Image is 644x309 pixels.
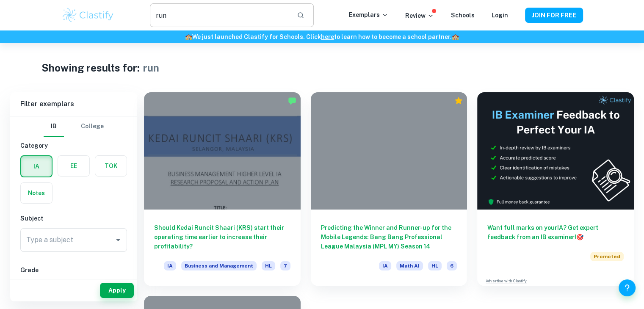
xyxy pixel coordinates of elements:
[477,92,634,286] a: Want full marks on yourIA? Get expert feedback from an IB examiner!PromotedAdvertise with Clastify
[185,33,192,40] span: 🏫
[447,261,457,270] span: 6
[487,223,624,242] h6: Want full marks on your IA ? Get expert feedback from an IB examiner!
[452,33,459,40] span: 🏫
[477,92,634,210] img: Thumbnail
[150,3,290,27] input: Search for any exemplars...
[181,261,257,270] span: Business and Management
[143,60,159,75] h1: run
[58,156,89,176] button: EE
[41,60,140,75] h1: Showing results for:
[95,156,127,176] button: TOK
[164,261,176,270] span: IA
[525,8,583,23] button: JOIN FOR FREE
[154,223,290,251] h6: Should Kedai Runcit Shaari (KRS) start their operating time earlier to increase their profitability?
[20,265,127,275] h6: Grade
[590,252,624,261] span: Promoted
[21,156,52,177] button: IA
[321,223,457,251] h6: Predicting the Winner and Runner-up for the Mobile Legends: Bang Bang Professional League Malaysi...
[379,261,391,270] span: IA
[451,12,475,19] a: Schools
[454,97,463,105] div: Premium
[112,234,124,246] button: Open
[321,33,334,40] a: here
[10,92,137,116] h6: Filter exemplars
[100,283,134,298] button: Apply
[280,261,290,270] span: 7
[44,116,64,137] button: IB
[428,261,442,270] span: HL
[81,116,104,137] button: College
[288,97,296,105] img: Marked
[349,10,388,19] p: Exemplars
[61,7,115,24] img: Clastify logo
[144,92,301,286] a: Should Kedai Runcit Shaari (KRS) start their operating time earlier to increase their profitabili...
[44,116,104,137] div: Filter type choice
[576,234,583,240] span: 🎯
[619,279,636,296] button: Help and Feedback
[396,261,423,270] span: Math AI
[2,32,642,41] h6: We just launched Clastify for Schools. Click to learn how to become a school partner.
[20,141,127,150] h6: Category
[311,92,467,286] a: Predicting the Winner and Runner-up for the Mobile Legends: Bang Bang Professional League Malaysi...
[486,278,527,284] a: Advertise with Clastify
[405,11,434,20] p: Review
[20,214,127,223] h6: Subject
[492,12,508,19] a: Login
[262,261,275,270] span: HL
[21,183,52,203] button: Notes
